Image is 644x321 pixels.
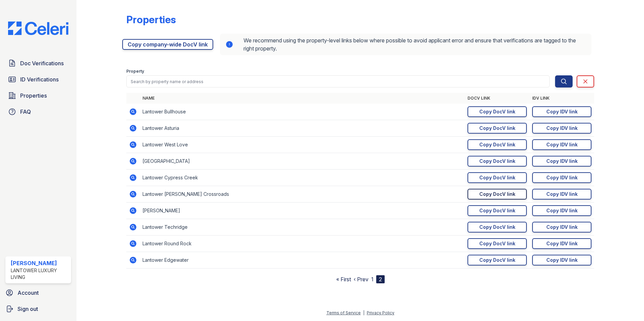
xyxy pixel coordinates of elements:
a: Copy IDV link [532,123,591,134]
div: Copy IDV link [546,257,578,263]
img: CE_Logo_Blue-a8612792a0a2168367f1c8372b55b34899dd931a85d93a1a3d3e32e68fde9ad4.png [3,22,74,35]
td: Lantower Techridge [140,219,465,236]
div: Copy IDV link [546,108,578,115]
a: Copy DocV link [468,139,527,150]
a: ‹ Prev [354,276,368,283]
a: Copy DocV link [468,255,527,265]
th: IDV Link [529,93,594,104]
span: Sign out [18,305,38,313]
td: Lantower Edgewater [140,252,465,269]
a: Terms of Service [326,310,361,315]
div: Copy DocV link [479,240,515,247]
td: Lantower Bullhouse [140,104,465,120]
a: 1 [371,276,374,283]
th: Name [140,93,465,104]
div: 2 [376,275,385,283]
td: [PERSON_NAME] [140,203,465,219]
span: FAQ [20,108,31,116]
a: Copy IDV link [532,172,591,183]
td: Lantower [PERSON_NAME] Crossroads [140,186,465,203]
span: ID Verifications [20,75,59,83]
div: Copy DocV link [479,108,515,115]
div: Copy DocV link [479,257,515,263]
div: Copy IDV link [546,224,578,230]
a: Copy IDV link [532,238,591,249]
div: Copy IDV link [546,174,578,181]
a: Copy DocV link [468,189,527,200]
a: Copy DocV link [468,238,527,249]
div: Copy DocV link [479,224,515,230]
div: We recommend using the property-level links below where possible to avoid applicant error and ens... [220,34,591,55]
a: Properties [5,89,71,102]
div: Copy IDV link [546,141,578,148]
td: Lantower Asturia [140,120,465,137]
div: Copy IDV link [546,125,578,132]
td: Lantower Cypress Creek [140,170,465,186]
div: | [363,310,364,315]
input: Search by property name or address [126,75,550,87]
span: Doc Verifications [20,59,64,67]
label: Property [126,69,144,74]
div: Lantower Luxury Living [11,267,68,281]
span: Account [18,289,39,297]
a: Copy IDV link [532,222,591,233]
a: ID Verifications [5,73,71,86]
a: Copy IDV link [532,139,591,150]
td: Lantower West Love [140,137,465,153]
div: Copy DocV link [479,125,515,132]
div: Properties [126,13,176,26]
div: [PERSON_NAME] [11,259,68,267]
a: Copy DocV link [468,205,527,216]
a: Privacy Policy [367,310,394,315]
a: Account [3,286,74,299]
a: Copy IDV link [532,205,591,216]
a: Doc Verifications [5,57,71,70]
a: Sign out [3,302,74,316]
td: Lantower Round Rock [140,236,465,252]
div: Copy IDV link [546,158,578,165]
span: Properties [20,92,47,100]
a: Copy company-wide DocV link [122,39,213,50]
div: Copy DocV link [479,174,515,181]
a: Copy DocV link [468,123,527,134]
a: Copy IDV link [532,189,591,200]
div: Copy IDV link [546,207,578,214]
div: Copy DocV link [479,158,515,165]
a: Copy DocV link [468,172,527,183]
a: Copy DocV link [468,156,527,167]
div: Copy IDV link [546,191,578,198]
div: Copy DocV link [479,191,515,198]
a: Copy IDV link [532,156,591,167]
a: Copy DocV link [468,222,527,233]
a: FAQ [5,105,71,118]
a: « First [336,276,351,283]
div: Copy DocV link [479,141,515,148]
a: Copy DocV link [468,106,527,117]
a: Copy IDV link [532,255,591,265]
div: Copy DocV link [479,207,515,214]
th: DocV Link [465,93,529,104]
td: [GEOGRAPHIC_DATA] [140,153,465,170]
a: Copy IDV link [532,106,591,117]
div: Copy IDV link [546,240,578,247]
